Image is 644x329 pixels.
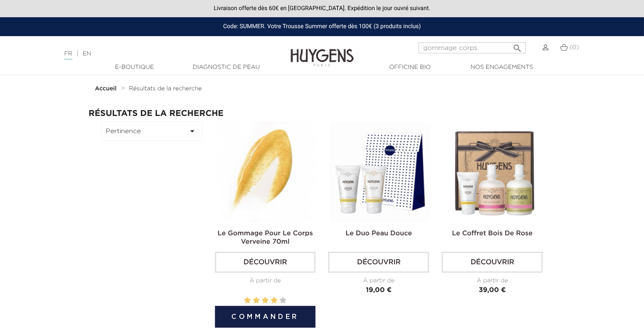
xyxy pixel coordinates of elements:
[82,51,91,57] a: EN
[93,63,177,72] a: E-Boutique
[217,230,313,245] a: Le Gommage Pour Le Corps Verveine 70ml
[366,287,392,294] span: 19,00 €
[443,121,544,222] img: coffret bois de rose
[215,276,316,285] div: À partir de
[419,42,526,53] input: Rechercher
[452,230,533,237] a: Le Coffret Bois de Rose
[570,45,579,50] span: (0)
[60,49,262,59] div: |
[280,295,286,306] label: 5
[270,295,277,306] label: 4
[129,86,202,92] span: Résultats de la recherche
[512,41,522,51] i: 
[510,40,525,51] button: 
[442,276,543,285] div: À partir de
[328,252,429,273] a: Découvrir
[101,121,202,141] button: Pertinence
[460,63,544,72] a: Nos engagements
[95,85,119,92] a: Accueil
[215,252,316,273] a: Découvrir
[328,276,429,285] div: À partir de
[262,295,268,306] label: 3
[346,230,412,237] a: Le Duo Peau Douce
[188,126,198,136] i: 
[244,295,251,306] label: 1
[215,306,316,328] button: Commander
[184,63,268,72] a: Diagnostic de peau
[368,63,452,72] a: Officine Bio
[479,287,506,294] span: 39,00 €
[95,86,117,92] strong: Accueil
[330,121,431,222] img: duo peau douce
[253,295,260,306] label: 2
[89,109,556,118] h2: Résultats de la recherche
[129,85,202,92] a: Résultats de la recherche
[442,252,543,273] a: Découvrir
[291,35,354,68] img: Huygens
[64,51,72,60] a: FR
